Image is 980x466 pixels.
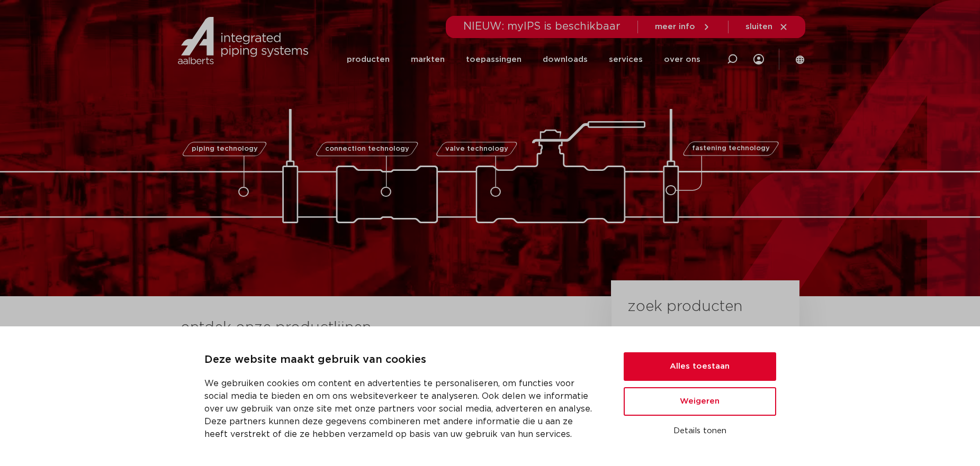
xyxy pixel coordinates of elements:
span: piping technology [192,145,258,152]
h3: zoek producten [627,296,742,317]
a: downloads [543,39,588,80]
a: producten [347,39,390,80]
span: fastening technology [692,145,770,152]
span: sluiten [745,23,772,31]
a: toepassingen [466,39,522,80]
p: We gebruiken cookies om content en advertenties te personaliseren, om functies voor social media ... [204,377,598,441]
a: meer info [655,22,711,32]
a: sluiten [745,22,788,32]
a: services [609,39,643,80]
p: Deze website maakt gebruik van cookies [204,352,598,369]
span: NIEUW: myIPS is beschikbaar [463,21,621,32]
button: Alles toestaan [624,352,776,381]
button: Weigeren [624,387,776,416]
span: meer info [655,23,695,31]
a: over ons [664,39,700,80]
h3: ontdek onze productlijnen [181,317,576,339]
span: valve technology [445,145,508,152]
a: markten [411,39,445,80]
button: Details tonen [624,422,776,440]
span: connection technology [325,145,409,152]
nav: Menu [347,39,700,80]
